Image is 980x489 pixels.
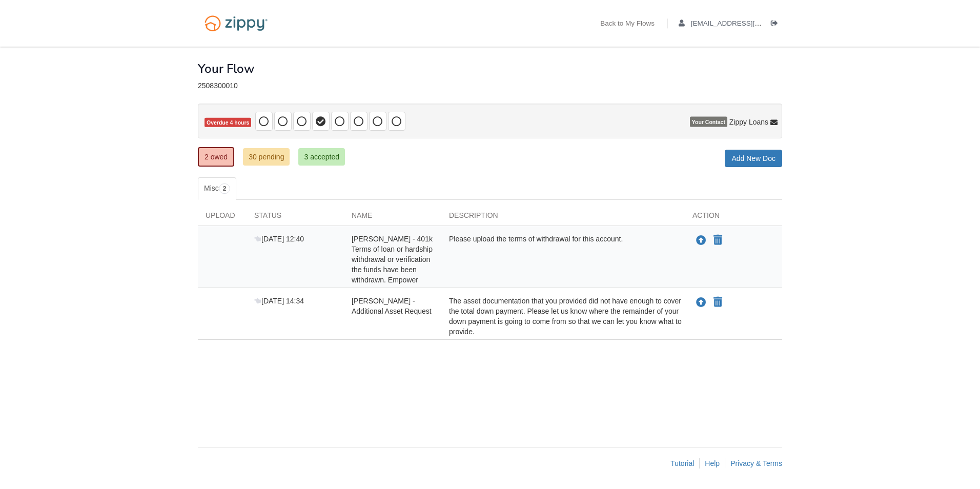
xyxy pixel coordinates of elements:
a: Tutorial [670,459,694,467]
span: desitice08@gmail.com [691,19,808,27]
a: Help [705,459,720,467]
div: Upload [198,210,247,226]
span: [DATE] 14:34 [254,297,304,305]
div: Status [247,210,344,226]
div: Please upload the terms of withdrawal for this account. [441,234,685,285]
span: Zippy Loans [729,117,768,127]
a: 2 owed [198,147,234,167]
a: edit profile [679,19,808,30]
a: 30 pending [243,148,290,166]
span: Your Contact [690,117,727,127]
span: [PERSON_NAME] - 401k Terms of loan or hardship withdrawal or verification the funds have been wit... [352,235,433,284]
a: 3 accepted [298,148,345,166]
span: [DATE] 12:40 [254,235,304,243]
a: Back to My Flows [600,19,655,30]
span: 2 [219,184,231,194]
button: Declare Destini Hampton - Additional Asset Request not applicable [712,296,723,309]
button: Declare Destini Hampton - 401k Terms of loan or hardship withdrawal or verification the funds hav... [712,234,723,247]
a: Log out [771,19,782,30]
div: Description [441,210,685,226]
span: Overdue 4 hours [205,118,251,128]
a: Privacy & Terms [730,459,782,467]
div: The asset documentation that you provided did not have enough to cover the total down payment. Pl... [441,296,685,337]
button: Upload Destini Hampton - 401k Terms of loan or hardship withdrawal or verification the funds have... [695,234,707,247]
a: Misc [198,177,236,200]
div: Action [685,210,782,226]
button: Upload Destini Hampton - Additional Asset Request [695,296,707,309]
a: Add New Doc [725,150,782,167]
h1: Your Flow [198,62,254,75]
span: [PERSON_NAME] - Additional Asset Request [352,297,432,315]
img: Logo [198,10,274,36]
div: 2508300010 [198,81,782,90]
div: Name [344,210,441,226]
